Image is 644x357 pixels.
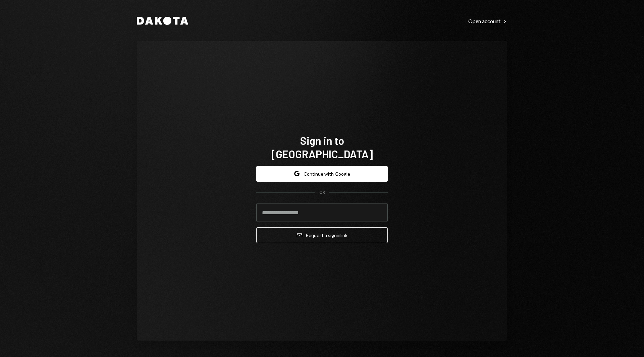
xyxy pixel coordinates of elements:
div: Open account [468,18,507,24]
h1: Sign in to [GEOGRAPHIC_DATA] [256,134,388,161]
a: Open account [468,17,507,24]
button: Continue with Google [256,166,388,182]
div: OR [319,190,325,195]
button: Request a signinlink [256,227,388,243]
